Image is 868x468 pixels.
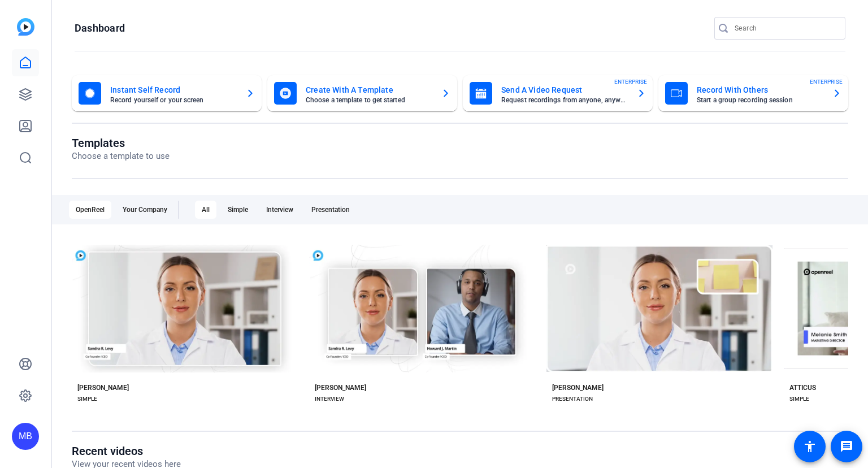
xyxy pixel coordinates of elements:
div: Presentation [305,201,357,219]
h1: Dashboard [75,21,125,35]
button: Instant Self RecordRecord yourself or your screen [72,75,262,111]
button: Record With OthersStart a group recording sessionENTERPRISE [658,75,848,111]
button: Send A Video RequestRequest recordings from anyone, anywhereENTERPRISE [463,75,653,111]
div: INTERVIEW [315,395,344,404]
h1: Recent videos [72,444,181,458]
p: Choose a template to use [72,150,170,163]
input: Search [735,21,836,35]
img: blue-gradient.svg [17,18,34,36]
div: SIMPLE [789,395,809,404]
mat-card-title: Instant Self Record [110,83,237,97]
mat-card-subtitle: Record yourself or your screen [110,97,237,103]
div: [PERSON_NAME] [77,383,129,392]
div: [PERSON_NAME] [552,383,604,392]
div: [PERSON_NAME] [315,383,366,392]
mat-icon: message [840,440,853,453]
div: All [195,201,216,219]
div: MB [12,423,39,450]
span: ENTERPRISE [614,77,647,86]
div: OpenReel [69,201,111,219]
mat-card-subtitle: Choose a template to get started [306,97,432,103]
button: Create With A TemplateChoose a template to get started [267,75,457,111]
mat-card-title: Record With Others [697,83,823,97]
div: Interview [259,201,300,219]
mat-icon: accessibility [803,440,817,453]
div: SIMPLE [77,395,97,404]
div: PRESENTATION [552,395,593,404]
mat-card-title: Create With A Template [306,83,432,97]
mat-card-subtitle: Start a group recording session [697,97,823,103]
div: Your Company [116,201,174,219]
mat-card-subtitle: Request recordings from anyone, anywhere [501,97,628,103]
mat-card-title: Send A Video Request [501,83,628,97]
span: ENTERPRISE [810,77,843,86]
div: ATTICUS [789,383,816,392]
h1: Templates [72,136,170,150]
div: Simple [221,201,255,219]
